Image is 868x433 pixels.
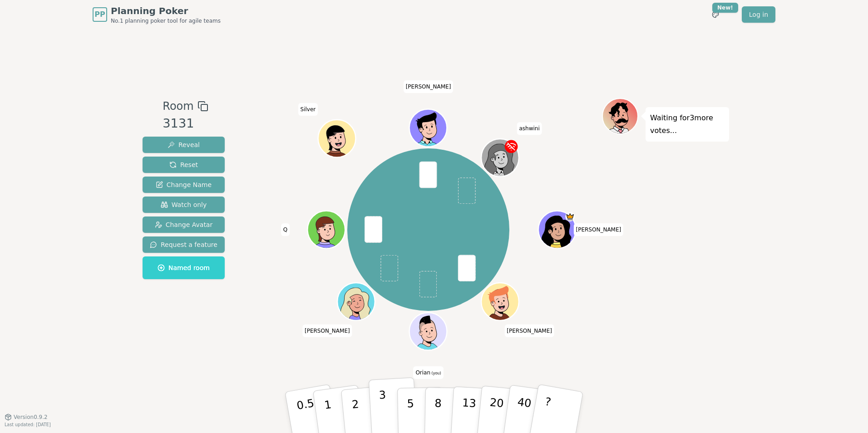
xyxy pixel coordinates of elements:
span: Click to change your name [281,223,290,236]
button: Reset [143,157,225,173]
button: Change Avatar [143,216,225,233]
button: New! [707,6,724,23]
button: Watch only [143,197,225,213]
span: Planning Poker [111,5,221,17]
span: Click to change your name [574,223,624,236]
button: Named room [143,256,225,279]
a: Log in [742,6,775,23]
a: PPPlanning PokerNo.1 planning poker tool for agile teams [93,5,221,25]
span: Named room [158,263,210,272]
span: Reveal [168,140,200,149]
span: Reset [169,160,198,169]
p: Waiting for 3 more votes... [650,112,725,137]
span: Yasmin is the host [566,212,575,221]
span: Click to change your name [298,103,318,116]
span: Change Name [156,180,212,189]
button: Version0.9.2 [5,413,48,421]
span: Click to change your name [413,366,443,379]
button: Click to change your avatar [411,314,446,349]
button: Request a feature [143,236,225,253]
span: Request a feature [150,240,217,249]
span: Room [163,98,193,114]
span: Watch only [161,200,207,209]
span: PP [94,9,105,20]
span: Change Avatar [155,220,213,229]
span: (you) [430,371,441,375]
span: Click to change your name [404,80,454,93]
span: Click to change your name [504,324,554,337]
button: Reveal [143,137,225,153]
span: Click to change your name [302,324,352,337]
span: Click to change your name [517,122,542,135]
span: No.1 planning poker tool for agile teams [111,17,221,25]
span: Version 0.9.2 [14,413,48,421]
div: New! [712,3,738,13]
span: Last updated: [DATE] [5,422,51,427]
div: 3131 [163,114,208,133]
button: Change Name [143,177,225,193]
